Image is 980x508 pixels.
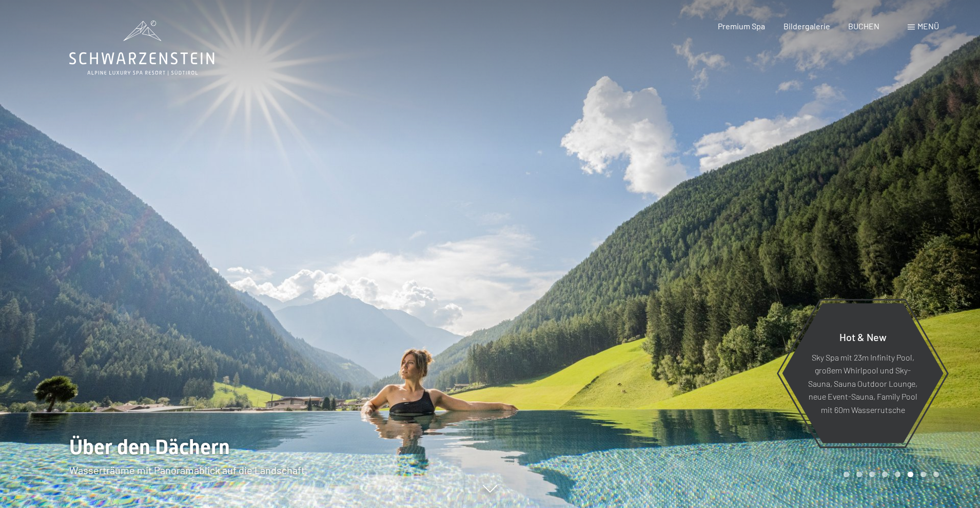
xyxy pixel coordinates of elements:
[718,21,765,31] a: Premium Spa
[856,472,862,477] div: Carousel Page 2
[783,21,830,31] a: Bildergalerie
[917,21,939,31] span: Menü
[920,472,926,477] div: Carousel Page 7
[882,472,888,477] div: Carousel Page 4
[869,472,875,477] div: Carousel Page 3
[908,472,913,477] div: Carousel Page 6 (Current Slide)
[840,472,939,477] div: Carousel Pagination
[933,472,939,477] div: Carousel Page 8
[839,330,887,343] span: Hot & New
[844,472,849,477] div: Carousel Page 1
[807,350,918,416] p: Sky Spa mit 23m Infinity Pool, großem Whirlpool und Sky-Sauna, Sauna Outdoor Lounge, neue Event-S...
[848,21,879,31] a: BUCHEN
[781,303,944,444] a: Hot & New Sky Spa mit 23m Infinity Pool, großem Whirlpool und Sky-Sauna, Sauna Outdoor Lounge, ne...
[895,472,900,477] div: Carousel Page 5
